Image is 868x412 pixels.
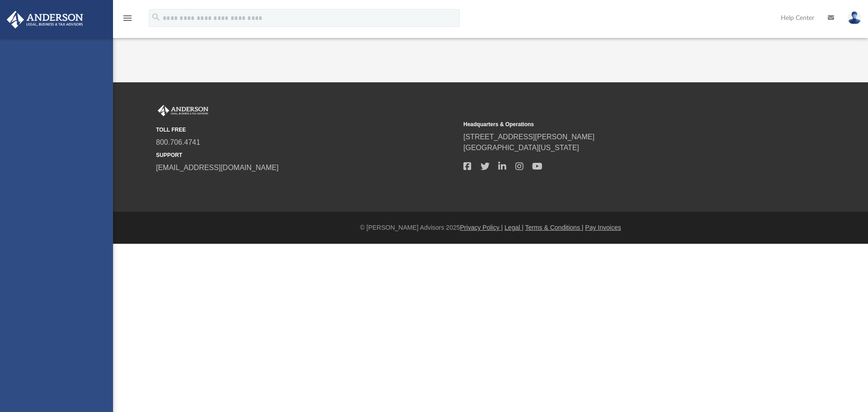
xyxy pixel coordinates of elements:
a: Legal | [505,224,524,231]
a: Privacy Policy | [460,224,503,231]
a: Pay Invoices [585,224,621,231]
div: © [PERSON_NAME] Advisors 2025 [113,223,868,232]
i: menu [122,13,133,24]
small: Headquarters & Operations [463,120,764,128]
img: Anderson Advisors Platinum Portal [156,105,210,117]
a: 800.706.4741 [156,138,200,146]
a: menu [122,17,133,24]
a: [GEOGRAPHIC_DATA][US_STATE] [463,144,579,152]
small: TOLL FREE [156,126,457,134]
img: Anderson Advisors Platinum Portal [4,11,86,28]
i: search [151,12,161,22]
img: User Pic [848,11,861,24]
small: SUPPORT [156,151,457,159]
a: Terms & Conditions | [525,224,584,231]
a: [STREET_ADDRESS][PERSON_NAME] [463,133,594,141]
a: [EMAIL_ADDRESS][DOMAIN_NAME] [156,164,278,171]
